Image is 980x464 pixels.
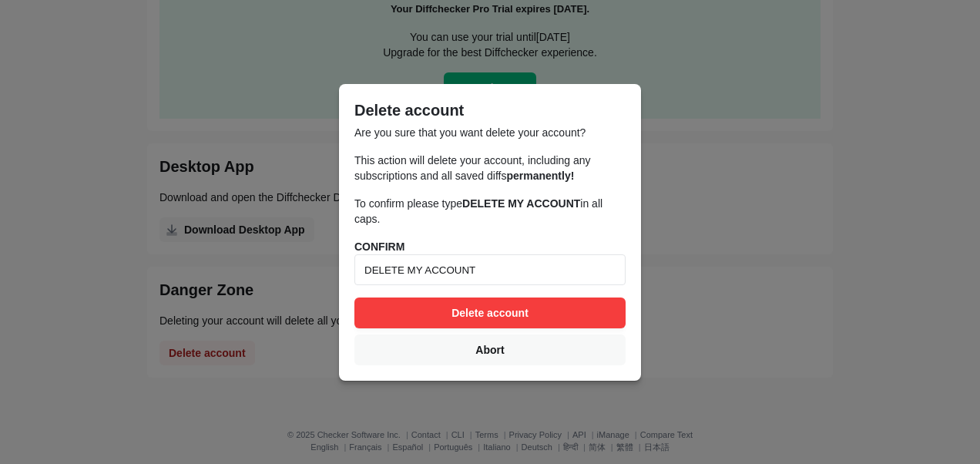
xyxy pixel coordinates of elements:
strong: permanently! [506,170,574,182]
button: Abort [354,335,626,365]
strong: CONFIRM [354,240,404,253]
h2: Delete account [354,99,626,125]
span: Abort [472,342,507,358]
p: Are you sure that you want delete your account? [354,125,626,140]
p: To confirm please type in all caps. [354,196,626,227]
button: Delete account [354,298,626,328]
span: Delete account [448,305,532,321]
strong: DELETE MY ACCOUNT [462,197,580,210]
p: This action will delete your account, including any subscriptions and all saved diffs [354,153,626,183]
